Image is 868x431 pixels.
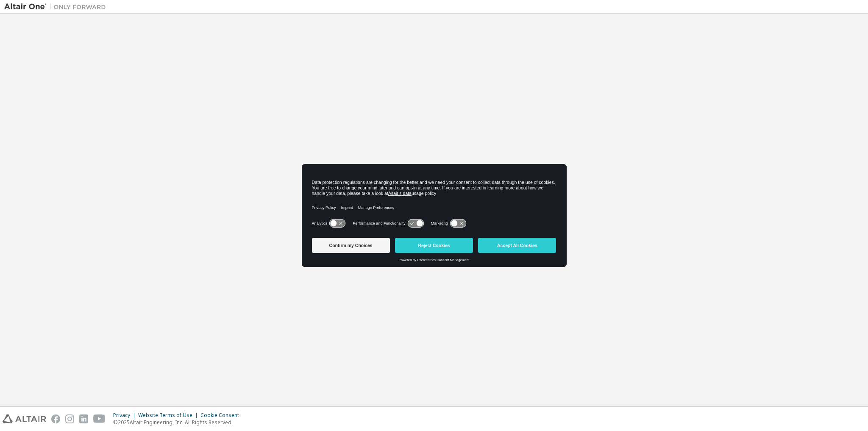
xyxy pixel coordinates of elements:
img: Altair One [4,3,110,11]
img: linkedin.svg [79,414,88,423]
img: altair_logo.svg [3,414,46,423]
p: © 2025 Altair Engineering, Inc. All Rights Reserved. [113,419,244,426]
div: Privacy [113,412,138,419]
img: facebook.svg [51,414,60,423]
img: instagram.svg [65,414,74,423]
div: Website Terms of Use [138,412,200,419]
img: youtube.svg [93,414,106,423]
div: Cookie Consent [200,412,244,419]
